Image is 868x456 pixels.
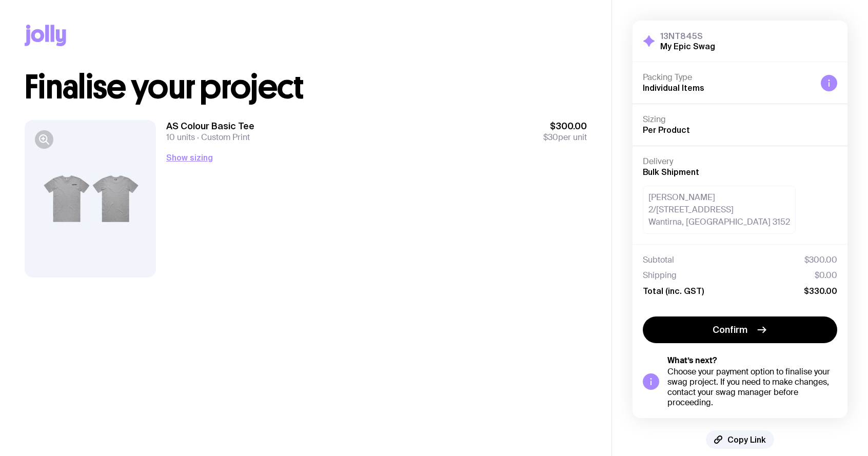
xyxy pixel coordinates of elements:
[195,132,250,143] span: Custom Print
[643,83,704,92] span: Individual Items
[804,286,837,296] span: $330.00
[660,31,715,41] h3: 13NT845S
[643,125,690,134] span: Per Product
[815,270,837,281] span: $0.00
[713,324,747,336] span: Confirm
[643,167,699,176] span: Bulk Shipment
[25,71,587,104] h1: Finalise your project
[804,255,837,265] span: $300.00
[643,156,837,167] h4: Delivery
[166,120,254,132] h3: AS Colour Basic Tee
[543,132,587,143] span: per unit
[667,367,837,408] div: Choose your payment option to finalise your swag project. If you need to make changes, contact yo...
[706,430,774,449] button: Copy Link
[727,434,766,445] span: Copy Link
[543,120,587,132] span: $300.00
[667,355,837,366] h5: What’s next?
[660,41,715,51] h2: My Epic Swag
[643,114,837,125] h4: Sizing
[166,132,195,143] span: 10 units
[643,72,813,83] h4: Packing Type
[643,316,837,343] button: Confirm
[643,286,704,296] span: Total (inc. GST)
[166,151,213,164] button: Show sizing
[543,132,558,143] span: $30
[643,255,674,265] span: Subtotal
[643,270,677,281] span: Shipping
[643,186,796,234] div: [PERSON_NAME] 2/[STREET_ADDRESS] Wantirna, [GEOGRAPHIC_DATA] 3152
